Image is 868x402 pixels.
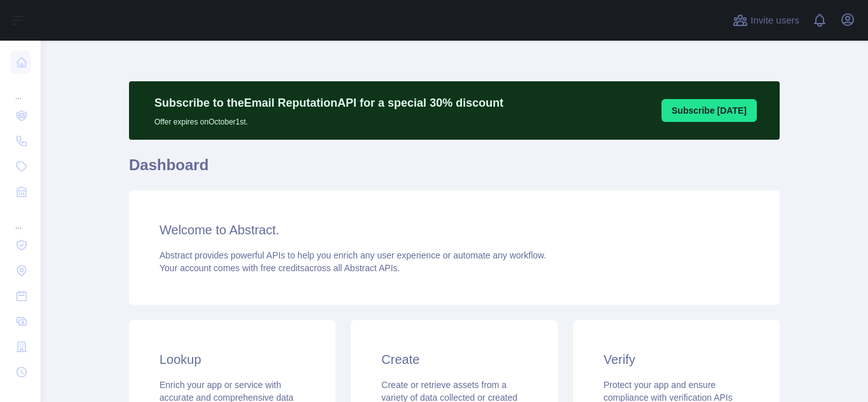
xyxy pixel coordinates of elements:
[381,351,527,368] h3: Create
[661,99,757,122] button: Subscribe [DATE]
[129,155,780,185] h1: Dashboard
[730,10,802,30] button: Invite users
[159,263,400,273] span: Your account comes with across all Abstract APIs.
[604,351,749,368] h3: Verify
[159,250,546,260] span: Abstract provides powerful APIs to help you enrich any user experience or automate any workflow.
[10,206,31,231] div: ...
[159,351,305,368] h3: Lookup
[154,94,503,112] p: Subscribe to the Email Reputation API for a special 30 % discount
[154,112,503,127] p: Offer expires on October 1st.
[261,263,304,273] span: free credits
[750,13,799,28] span: Invite users
[159,221,749,239] h3: Welcome to Abstract.
[10,76,31,102] div: ...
